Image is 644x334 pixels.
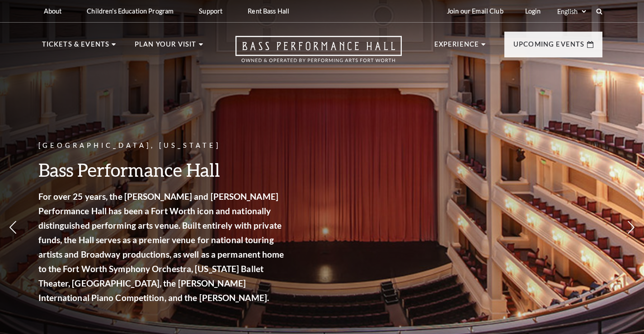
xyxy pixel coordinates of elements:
[199,7,222,15] p: Support
[434,39,479,55] p: Experience
[42,39,110,55] p: Tickets & Events
[248,7,289,15] p: Rent Bass Hall
[38,158,287,181] h3: Bass Performance Hall
[555,7,588,16] select: Select:
[513,39,585,55] p: Upcoming Events
[135,39,197,55] p: Plan Your Visit
[38,140,287,151] p: [GEOGRAPHIC_DATA], [US_STATE]
[38,191,284,303] strong: For over 25 years, the [PERSON_NAME] and [PERSON_NAME] Performance Hall has been a Fort Worth ico...
[87,7,174,15] p: Children's Education Program
[44,7,62,15] p: About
